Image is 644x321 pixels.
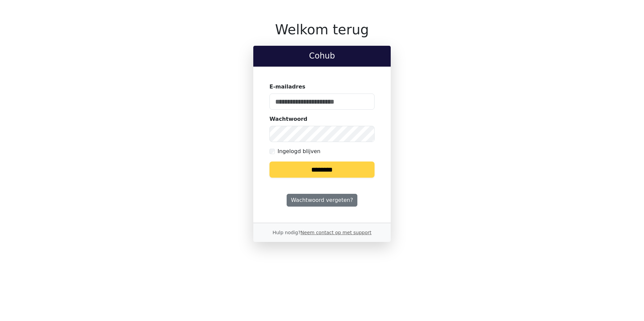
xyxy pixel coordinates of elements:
[287,194,357,207] a: Wachtwoord vergeten?
[300,230,371,235] a: Neem contact op met support
[272,230,372,235] small: Hulp nodig?
[253,22,391,38] h1: Welkom terug
[269,115,308,123] label: Wachtwoord
[278,147,320,155] label: Ingelogd blijven
[259,51,385,61] h2: Cohub
[269,83,305,91] label: E-mailadres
